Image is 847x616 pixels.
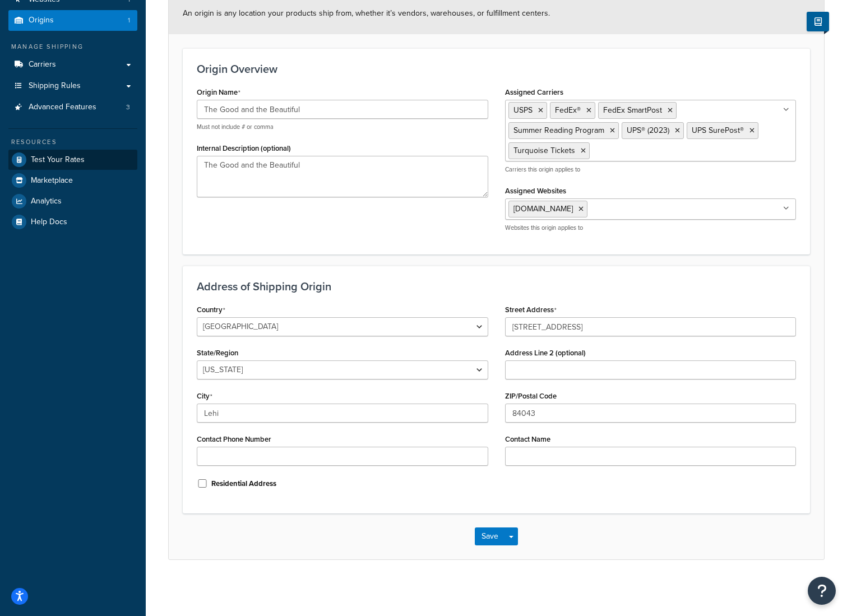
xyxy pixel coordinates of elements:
[31,217,67,227] span: Help Docs
[8,137,137,147] div: Resources
[807,12,829,31] button: Show Help Docs
[197,88,240,97] label: Origin Name
[505,305,557,314] label: Street Address
[29,103,96,112] span: Advanced Features
[8,42,137,52] div: Manage Shipping
[513,124,604,136] span: Summer Reading Program
[29,81,81,91] span: Shipping Rules
[8,10,137,31] li: Origins
[8,212,137,232] a: Help Docs
[128,16,130,25] span: 1
[29,16,54,25] span: Origins
[197,144,291,152] label: Internal Description (optional)
[197,123,488,131] p: Must not include # or comma
[505,435,550,443] label: Contact Name
[8,170,137,191] a: Marketplace
[8,191,137,211] a: Analytics
[8,97,137,118] a: Advanced Features3
[505,88,563,96] label: Assigned Carriers
[8,10,137,31] a: Origins1
[513,203,573,215] span: [DOMAIN_NAME]
[513,145,575,156] span: Turquoise Tickets
[31,176,73,186] span: Marketplace
[197,305,225,314] label: Country
[603,104,662,116] span: FedEx SmartPost
[505,392,557,400] label: ZIP/Postal Code
[197,349,238,357] label: State/Region
[555,104,581,116] span: FedEx®
[505,224,797,232] p: Websites this origin applies to
[31,197,62,206] span: Analytics
[31,155,85,165] span: Test Your Rates
[475,527,505,545] button: Save
[183,7,550,19] span: An origin is any location your products ship from, whether it’s vendors, warehouses, or fulfillme...
[211,479,276,489] label: Residential Address
[808,577,836,605] button: Open Resource Center
[8,97,137,118] li: Advanced Features
[8,54,137,75] a: Carriers
[197,156,488,197] textarea: The Good and the Beautiful
[197,435,271,443] label: Contact Phone Number
[197,392,212,401] label: City
[505,349,586,357] label: Address Line 2 (optional)
[8,150,137,170] a: Test Your Rates
[8,76,137,96] a: Shipping Rules
[126,103,130,112] span: 3
[692,124,744,136] span: UPS SurePost®
[627,124,669,136] span: UPS® (2023)
[197,280,796,293] h3: Address of Shipping Origin
[197,63,796,75] h3: Origin Overview
[505,187,566,195] label: Assigned Websites
[513,104,533,116] span: USPS
[29,60,56,70] span: Carriers
[505,165,797,174] p: Carriers this origin applies to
